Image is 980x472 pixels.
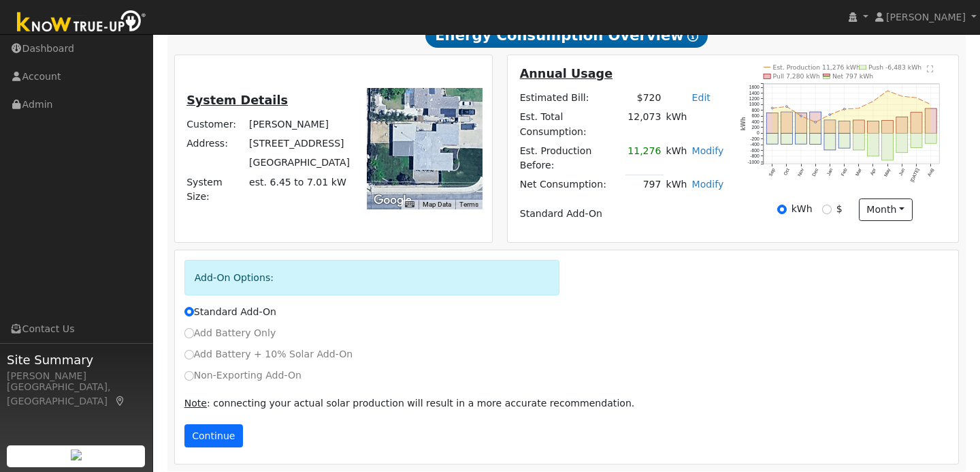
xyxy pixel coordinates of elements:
rect: onclick="" [882,120,894,133]
text: Apr [869,167,877,177]
td: kWh [664,108,726,141]
td: [STREET_ADDRESS] [247,134,353,153]
td: Address: [184,134,247,153]
td: kWh [664,141,689,175]
text: Feb [840,167,847,177]
input: $ [822,205,832,214]
text: -800 [750,153,759,158]
div: [PERSON_NAME] [7,369,146,383]
a: Map [114,396,127,407]
button: Keyboard shortcuts [405,200,414,209]
rect: onclick="" [824,133,836,150]
rect: onclick="" [838,121,850,133]
img: Know True-Up [10,8,153,38]
rect: onclick="" [766,113,778,133]
rect: onclick="" [781,133,792,144]
td: [GEOGRAPHIC_DATA] [247,153,353,173]
circle: onclick="" [785,106,787,108]
text: Est. Production 11,276 kWh [773,63,861,70]
text: -400 [750,142,759,147]
text: May [883,167,892,178]
rect: onclick="" [911,112,922,133]
text: [DATE] [909,167,920,183]
rect: onclick="" [824,120,836,133]
text: Aug [927,167,935,177]
text: -1000 [747,159,759,164]
i: Show Help [687,31,698,42]
button: Continue [184,424,243,447]
td: System Size: [184,173,247,206]
rect: onclick="" [896,133,908,153]
button: Map Data [423,200,451,209]
a: Modify [692,179,724,190]
text: Net 797 kWh [832,72,873,80]
td: $720 [625,89,664,108]
circle: onclick="" [829,113,831,115]
td: System Size [247,173,353,206]
div: Add-On Options: [184,260,559,295]
rect: onclick="" [781,112,792,133]
input: Add Battery + 10% Solar Add-On [184,350,194,359]
td: Net Consumption: [517,175,625,194]
text: Dec [811,167,819,177]
td: [PERSON_NAME] [247,115,353,134]
span: [PERSON_NAME] [886,12,966,23]
a: Edit [692,92,710,103]
td: 11,276 [625,141,664,175]
text: 1600 [749,85,759,89]
label: $ [836,202,843,216]
input: Standard Add-On [184,307,194,316]
circle: onclick="" [858,107,860,109]
rect: onclick="" [838,133,850,148]
a: Terms (opens in new tab) [459,201,478,208]
circle: onclick="" [930,104,932,106]
text: 1000 [749,102,759,106]
label: Standard Add-On [184,305,276,319]
u: Note [184,398,207,409]
text: Nov [797,167,805,177]
td: Estimated Bill: [517,89,625,108]
rect: onclick="" [868,133,879,156]
a: Open this area in Google Maps (opens a new window) [370,192,415,209]
td: 12,073 [625,108,664,141]
text: 600 [751,113,759,118]
span: Site Summary [7,351,146,369]
input: kWh [777,205,787,214]
rect: onclick="" [882,133,894,160]
text: -600 [750,148,759,153]
td: 797 [625,175,664,194]
circle: onclick="" [887,89,889,91]
u: Annual Usage [520,67,612,80]
span: : connecting your actual solar production will result in a more accurate recommendation. [184,398,635,409]
rect: onclick="" [896,117,908,133]
a: Modify [692,145,724,156]
text: Pull 7,280 kWh [773,72,820,80]
td: Est. Total Consumption: [517,108,625,141]
text: 1200 [749,96,759,101]
rect: onclick="" [853,133,864,150]
text: 800 [751,108,759,113]
img: retrieve [71,449,82,460]
rect: onclick="" [796,113,807,133]
u: System Details [186,93,288,107]
text: -200 [750,136,759,141]
td: kWh [664,175,689,194]
td: Customer: [184,115,247,134]
input: Non-Exporting Add-On [184,371,194,381]
img: Google [370,192,415,209]
div: [GEOGRAPHIC_DATA], [GEOGRAPHIC_DATA] [7,380,146,409]
text: Jun [898,167,906,176]
rect: onclick="" [810,112,821,133]
text: Jan [826,167,834,176]
rect: onclick="" [810,133,821,144]
label: Add Battery + 10% Solar Add-On [184,347,353,362]
text: 1400 [749,90,759,95]
circle: onclick="" [771,107,773,109]
rect: onclick="" [911,133,922,147]
span: Energy Consumption Overview [425,23,707,48]
text: 200 [751,125,759,130]
input: Add Battery Only [184,328,194,338]
text: Push -6,483 kWh [868,63,921,70]
button: month [859,198,913,222]
text: Mar [855,167,863,177]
